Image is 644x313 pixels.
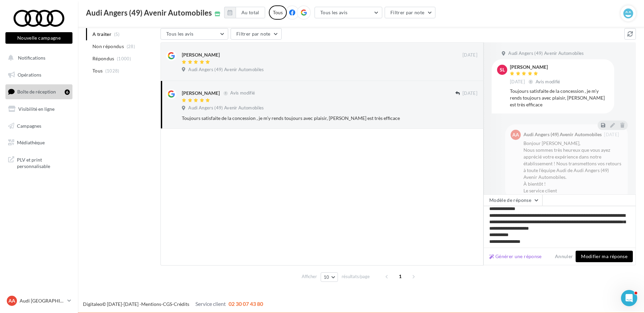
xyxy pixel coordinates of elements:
[160,28,228,40] button: Tous les avis
[163,301,172,307] a: CGS
[224,7,265,18] button: Au total
[510,88,609,108] div: Toujours satisfaite de la concession , je m’y rends toujours avec plaisir, [PERSON_NAME] est très...
[385,7,436,18] button: Filtrer par note
[342,273,370,280] span: résultats/page
[604,132,619,137] span: [DATE]
[269,5,287,20] div: Tous
[92,55,114,62] span: Répondus
[395,271,406,282] span: 1
[18,106,55,112] span: Visibilité en ligne
[4,68,74,82] a: Opérations
[188,67,264,73] span: Audi Angers (49) Avenir Automobiles
[17,140,45,145] span: Médiathèque
[508,50,584,57] span: Audi Angers (49) Avenir Automobiles
[174,301,189,307] a: Crédits
[4,51,71,65] button: Notifications
[20,297,65,304] p: Audi [GEOGRAPHIC_DATA]
[500,66,505,73] span: SL
[484,194,542,206] button: Modèle de réponse
[463,90,477,97] span: [DATE]
[229,300,263,307] span: 02 30 07 43 80
[226,31,418,47] div: La réponse a bien été effectuée, un délai peut s’appliquer avant la diffusion.
[17,89,56,95] span: Boîte de réception
[523,140,622,194] div: Bonjour [PERSON_NAME], Nous sommes très heureux que vous ayez apprécié votre expérience dans notr...
[18,72,41,78] span: Opérations
[92,67,103,74] span: Tous
[487,252,544,260] button: Générer une réponse
[17,155,70,170] span: PLV et print personnalisable
[512,131,519,138] span: AA
[231,28,282,40] button: Filtrer par note
[65,89,70,95] div: 6
[4,135,74,150] a: Médiathèque
[315,7,382,18] button: Tous les avis
[18,55,45,61] span: Notifications
[182,51,220,58] div: [PERSON_NAME]
[141,301,161,307] a: Mentions
[195,300,226,307] span: Service client
[188,105,264,111] span: Audi Angers (49) Avenir Automobiles
[92,43,124,50] span: Non répondus
[463,52,477,58] span: [DATE]
[536,79,560,84] span: Avis modifié
[510,65,562,69] div: [PERSON_NAME]
[86,9,212,17] span: Audi Angers (49) Avenir Automobiles
[5,294,72,307] a: AA Audi [GEOGRAPHIC_DATA]
[83,301,102,307] a: Digitaleo
[5,32,72,44] button: Nouvelle campagne
[8,297,15,304] span: AA
[230,90,255,96] span: Avis modifié
[127,44,135,49] span: (28)
[182,115,433,122] div: Toujours satisfaite de la concession , je m’y rends toujours avec plaisir, [PERSON_NAME] est très...
[621,290,637,306] iframe: Intercom live chat
[4,84,74,99] a: Boîte de réception6
[105,68,120,74] span: (1028)
[117,56,131,61] span: (1000)
[4,102,74,116] a: Visibilité en ligne
[4,152,74,172] a: PLV et print personnalisable
[166,31,194,37] span: Tous les avis
[552,252,576,260] button: Annuler
[324,274,329,280] span: 10
[182,90,220,97] div: [PERSON_NAME]
[510,79,525,85] span: [DATE]
[320,9,348,15] span: Tous les avis
[321,272,338,282] button: 10
[576,251,633,262] button: Modifier ma réponse
[523,132,602,137] div: Audi Angers (49) Avenir Automobiles
[4,119,74,133] a: Campagnes
[83,301,263,307] span: © [DATE]-[DATE] - - -
[236,7,265,18] button: Au total
[302,273,317,280] span: Afficher
[17,123,41,128] span: Campagnes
